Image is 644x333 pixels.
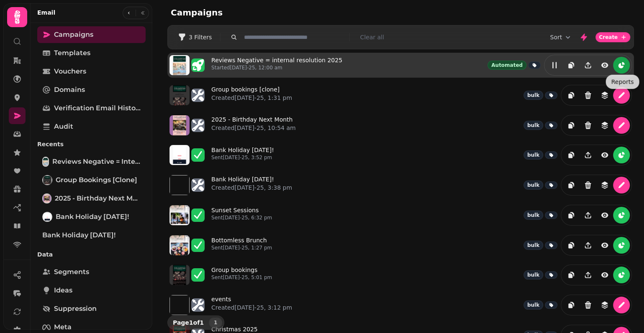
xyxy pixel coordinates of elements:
[563,117,580,134] button: duplicate
[211,64,342,71] p: Started [DATE]-25, 12:00 am
[580,297,596,313] button: Delete
[211,206,272,224] a: Sunset SessionsSent[DATE]-25, 6:32 pm
[580,267,596,283] button: Share campaign preview
[54,103,141,113] span: Verification email history
[211,236,272,254] a: Bottomless BrunchSent[DATE]-25, 1:27 pm
[37,137,146,152] p: Recents
[613,87,630,104] button: edit
[613,207,630,224] button: reports
[563,177,580,193] button: duplicate
[546,57,563,74] button: edit
[54,267,89,277] span: Segments
[37,100,146,117] a: Verification email history
[211,94,292,102] p: Created [DATE]-25, 1:31 pm
[54,30,93,40] span: Campaigns
[596,117,613,134] button: revisions
[209,318,222,328] nav: Pagination
[55,193,141,203] span: 2025 - Birthday Next Month
[613,57,630,74] button: reports
[169,318,207,327] p: Page 1 of 1
[171,31,218,44] button: 3 Filters
[613,297,630,313] button: edit
[54,48,90,58] span: Templates
[563,297,580,313] button: duplicate
[211,56,342,74] a: Reviews Negative = internal resolution 2025Started[DATE]-25, 12:00 am
[580,57,596,74] button: Share campaign preview
[596,267,613,283] button: view
[580,147,596,163] button: Share campaign preview
[211,175,292,195] a: Bank Holiday [DATE]!Created[DATE]-25, 3:38 pm
[37,190,146,207] a: 2025 - Birthday Next Month2025 - Birthday Next Month
[169,55,190,75] img: aHR0cHM6Ly9zdGFtcGVkZS1zZXJ2aWNlLXByb2QtdGVtcGxhdGUtcHJldmlld3MuczMuZXUtd2VzdC0xLmFtYXpvbmF3cy5jb...
[580,207,596,224] button: Share campaign preview
[596,297,613,313] button: revisions
[596,177,613,193] button: revisions
[360,33,384,41] button: Clear all
[523,150,543,160] div: bulk
[211,214,272,221] p: Sent [DATE]-25, 6:32 pm
[606,75,639,89] div: Reports
[37,208,146,225] a: Bank Holiday Monday!Bank Holiday [DATE]!
[580,237,596,254] button: Share campaign preview
[54,285,72,295] span: Ideas
[37,247,146,262] p: Data
[211,124,296,132] p: Created [DATE]-25, 10:54 am
[596,57,613,74] button: view
[523,211,543,220] div: bulk
[54,322,72,332] span: Meta
[37,63,146,80] a: Vouchers
[596,87,613,104] button: revisions
[596,237,613,254] button: view
[563,87,580,104] button: duplicate
[211,303,292,312] p: Created [DATE]-25, 3:12 pm
[37,282,146,299] a: Ideas
[563,267,580,283] button: duplicate
[37,81,146,98] a: Domains
[211,244,272,251] p: Sent [DATE]-25, 1:27 pm
[550,33,572,41] button: Sort
[563,147,580,163] button: duplicate
[37,153,146,170] a: Reviews Negative = internal resolution 2025Reviews Negative = internal resolution 2025
[596,147,613,163] button: view
[580,117,596,134] button: Delete
[37,26,146,43] a: Campaigns
[56,212,129,222] span: Bank Holiday [DATE]!
[56,175,137,185] span: Group bookings [clone]
[613,117,630,134] button: edit
[580,87,596,104] button: Delete
[523,270,543,280] div: bulk
[211,154,274,161] p: Sent [DATE]-25, 3:52 pm
[54,122,73,132] span: Audit
[37,264,146,280] a: Segments
[563,237,580,254] button: duplicate
[209,318,222,328] button: 1
[37,45,146,61] a: Templates
[523,241,543,250] div: bulk
[613,267,630,283] button: reports
[613,177,630,193] button: edit
[169,205,190,225] img: aHR0cHM6Ly9zdGFtcGVkZS1zZXJ2aWNlLXByb2QtdGVtcGxhdGUtcHJldmlld3MuczMuZXUtd2VzdC0xLmFtYXpvbmF3cy5jb...
[42,230,115,240] span: Bank Holiday [DATE]!
[54,85,85,95] span: Domains
[613,147,630,163] button: reports
[563,207,580,224] button: duplicate
[599,35,618,40] span: Create
[211,274,272,281] p: Sent [DATE]-25, 5:01 pm
[43,176,51,184] img: Group bookings [clone]
[52,157,141,167] span: Reviews Negative = internal resolution 2025
[211,115,296,135] a: 2025 - Birthday Next MonthCreated[DATE]-25, 10:54 am
[54,304,97,314] span: Suppression
[169,235,190,255] img: aHR0cHM6Ly9zdGFtcGVkZS1zZXJ2aWNlLXByb2QtdGVtcGxhdGUtcHJldmlld3MuczMuZXUtd2VzdC0xLmFtYXpvbmF3cy5jb...
[596,207,613,224] button: view
[211,146,274,164] a: Bank Holiday [DATE]!Sent[DATE]-25, 3:52 pm
[211,85,292,105] a: Group bookings [clone]Created[DATE]-25, 1:31 pm
[169,145,190,165] img: aHR0cHM6Ly9zdGFtcGVkZS1zZXJ2aWNlLXByb2QtdGVtcGxhdGUtcHJldmlld3MuczMuZXUtd2VzdC0xLmFtYXpvbmF3cy5jb...
[487,61,526,70] div: Automated
[43,194,51,203] img: 2025 - Birthday Next Month
[37,118,146,135] a: Audit
[37,172,146,188] a: Group bookings [clone]Group bookings [clone]
[169,265,190,285] img: aHR0cHM6Ly9zdGFtcGVkZS1zZXJ2aWNlLXByb2QtdGVtcGxhdGUtcHJldmlld3MuczMuZXUtd2VzdC0xLmFtYXpvbmF3cy5jb...
[189,34,212,40] span: 3 Filters
[169,85,190,105] img: aHR0cHM6Ly9zdGFtcGVkZS1zZXJ2aWNlLXByb2QtdGVtcGxhdGUtcHJldmlld3MuczMuZXUtd2VzdC0xLmFtYXpvbmF3cy5jb...
[580,177,596,193] button: Delete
